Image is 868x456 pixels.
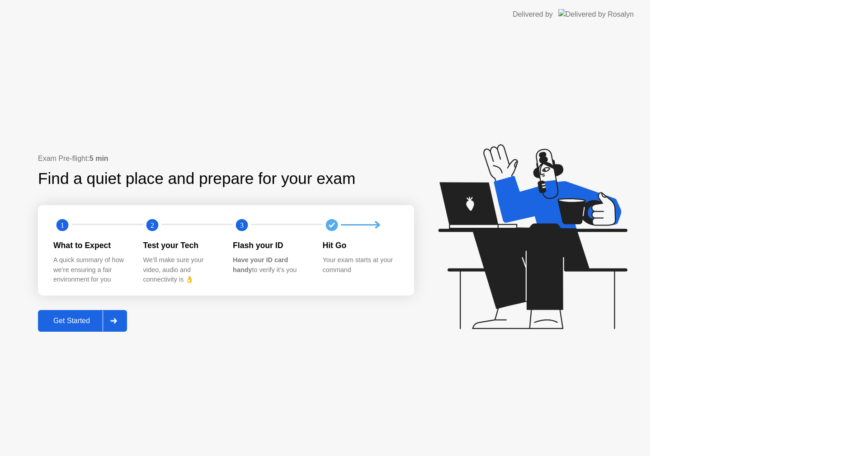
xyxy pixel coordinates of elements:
div: Delivered by [513,9,553,20]
div: to verify it’s you [233,255,308,275]
button: Get Started [38,310,127,332]
b: 5 min [90,155,108,162]
div: A quick summary of how we’re ensuring a fair environment for you [53,255,129,285]
div: Test your Tech [143,240,219,251]
text: 3 [240,221,244,229]
div: We’ll make sure your video, audio and connectivity is 👌 [143,255,219,285]
text: 1 [61,221,64,229]
div: Hit Go [323,240,398,251]
text: 2 [150,221,154,229]
div: Find a quiet place and prepare for your exam [38,167,357,191]
div: Your exam starts at your command [323,255,398,275]
div: Flash your ID [233,240,308,251]
b: Have your ID card handy [233,256,288,273]
div: Get Started [41,317,103,325]
div: What to Expect [53,240,129,251]
img: Delivered by Rosalyn [558,9,634,19]
div: Exam Pre-flight: [38,153,414,164]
